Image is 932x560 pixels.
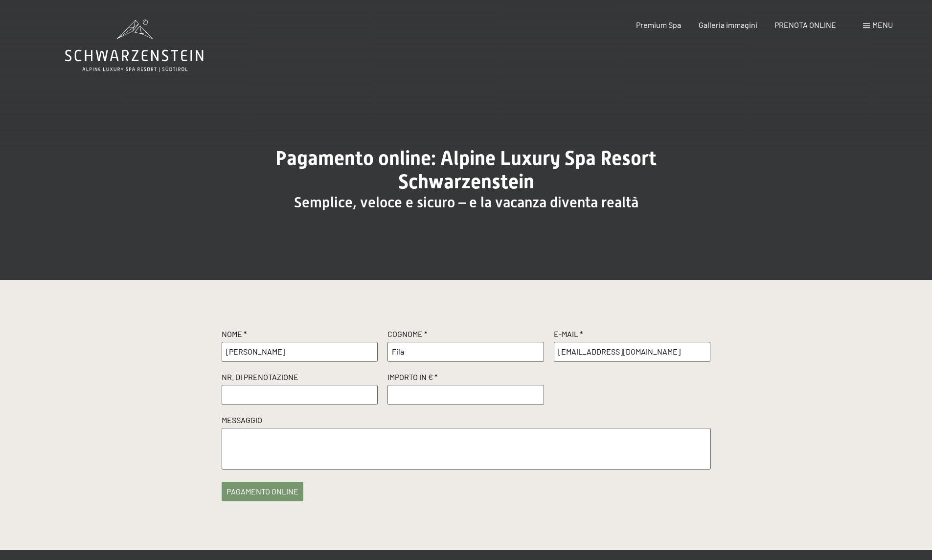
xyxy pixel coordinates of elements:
[222,415,711,428] label: Messaggio
[554,329,710,342] label: E-Mail *
[699,20,757,29] a: Galleria immagini
[275,147,657,193] span: Pagamento online: Alpine Luxury Spa Resort Schwarzenstein
[222,372,378,385] label: Nr. di prenotazione
[774,20,836,29] a: PRENOTA ONLINE
[636,20,681,29] a: Premium Spa
[222,329,378,342] label: Nome *
[294,194,638,211] span: Semplice, veloce e sicuro – e la vacanza diventa realtà
[387,329,544,342] label: Cognome *
[872,20,893,29] span: Menu
[222,482,303,501] button: pagamento online
[387,372,544,385] label: Importo in € *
